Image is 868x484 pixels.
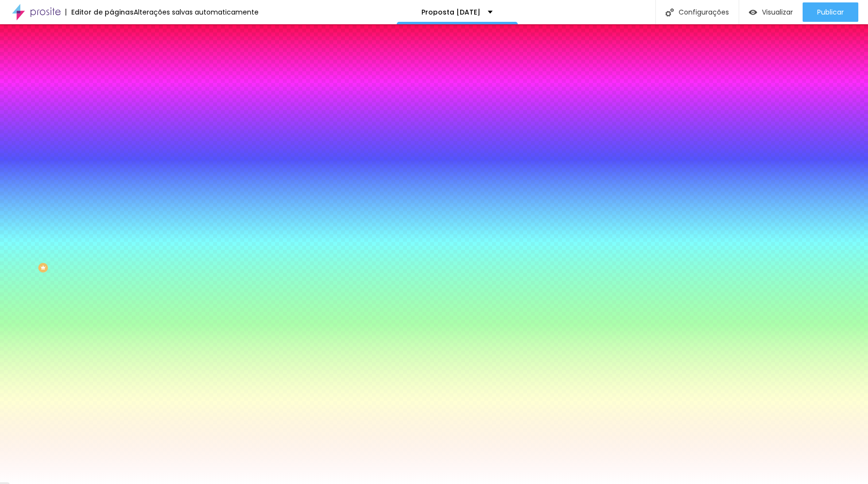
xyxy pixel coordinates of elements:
[739,2,803,22] button: Visualizar
[666,8,674,16] img: Ícone
[71,7,134,17] font: Editor de páginas
[749,8,757,16] img: view-1.svg
[679,7,729,17] font: Configurações
[421,7,480,17] font: Proposta [DATE]
[817,7,844,17] font: Publicar
[762,7,793,17] font: Visualizar
[134,7,259,17] font: Alterações salvas automaticamente
[803,2,858,22] button: Publicar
